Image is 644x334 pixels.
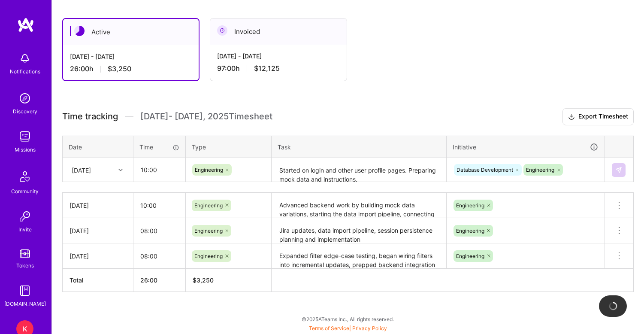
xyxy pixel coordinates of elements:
span: Engineering [194,253,223,259]
span: Engineering [526,167,554,173]
img: loading [608,301,618,311]
div: Discovery [13,107,37,116]
span: $ 3,250 [193,276,214,284]
button: Export Timesheet [562,108,634,125]
img: bell [16,50,33,67]
div: [DATE] [70,252,126,261]
input: HH:MM [133,219,185,242]
span: Database Development [457,167,513,173]
textarea: Advanced backend work by building mock data variations, starting the data import pipeline, connec... [272,194,445,217]
span: Engineering [195,167,223,173]
div: Time [139,143,179,152]
span: [DATE] - [DATE] , 2025 Timesheet [140,111,272,122]
th: Task [272,136,447,158]
div: Notifications [10,67,40,76]
img: Community [15,166,35,187]
div: Active [63,19,199,45]
span: | [309,325,387,331]
input: HH:MM [134,158,185,181]
i: icon Download [568,112,575,121]
div: Initiative [453,142,599,152]
div: [DATE] [72,165,91,174]
a: Terms of Service [309,325,349,331]
th: Total [63,269,133,292]
div: Tokens [16,261,34,270]
div: 97:00 h [217,64,340,73]
div: [DATE] - [DATE] [70,52,192,61]
div: [DATE] - [DATE] [217,52,340,61]
div: © 2025 ATeams Inc., All rights reserved. [51,308,644,330]
img: teamwork [16,128,33,145]
textarea: Expanded filter edge-case testing, began wiring filters into incremental updates, prepped backend... [272,244,445,268]
th: Date [63,136,133,158]
div: [DOMAIN_NAME] [4,299,46,308]
span: $12,125 [254,64,280,73]
span: Engineering [456,253,484,259]
div: 26:00 h [70,64,192,73]
div: [DATE] [70,201,126,210]
div: null [612,163,626,177]
div: Community [11,187,39,196]
div: Invoiced [210,18,347,45]
img: Submit [615,167,622,173]
span: Engineering [456,228,484,234]
div: [DATE] [70,226,126,235]
th: 26:00 [133,269,186,292]
img: logo [17,17,34,33]
span: Time tracking [62,111,118,122]
img: Active [74,26,85,36]
input: HH:MM [133,245,185,267]
th: Type [186,136,272,158]
textarea: Jira updates, data import pipeline, session persistence planning and implementation [272,219,445,243]
span: Engineering [194,202,223,209]
textarea: Started on login and other user profile pages. Preparing mock data and instructions. [272,159,445,182]
img: guide book [16,282,33,299]
span: $3,250 [108,64,131,73]
div: Invite [18,225,32,234]
img: discovery [16,90,33,107]
div: Missions [15,145,36,154]
img: Invoiced [217,25,227,36]
img: Invite [16,208,33,225]
span: Engineering [194,228,223,234]
img: tokens [20,249,30,258]
span: Engineering [456,202,484,209]
input: HH:MM [133,194,185,217]
a: Privacy Policy [352,325,387,331]
i: icon Chevron [118,168,123,172]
